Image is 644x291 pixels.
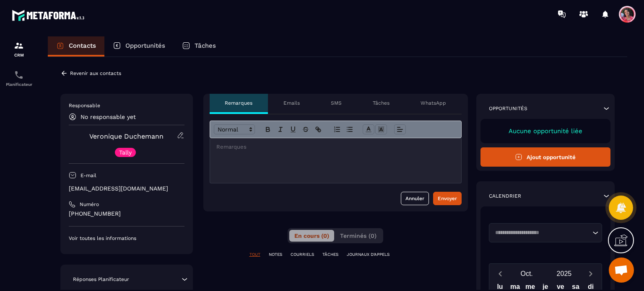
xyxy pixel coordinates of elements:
p: Voir toutes les informations [69,235,184,242]
a: Veronique Duchemann [89,132,164,140]
p: TÂCHES [322,252,338,258]
a: schedulerschedulerPlanificateur [2,64,36,93]
div: Envoyer [438,194,457,203]
p: Numéro [80,201,99,208]
p: Opportunités [125,42,165,49]
a: Contacts [48,36,104,57]
p: Calendrier [489,193,521,199]
span: Terminés (0) [340,232,377,239]
p: Remarques [225,100,252,106]
p: No responsable yet [80,113,136,120]
p: Réponses Planificateur [73,276,129,283]
div: Search for option [489,223,602,242]
p: Tâches [195,42,216,49]
div: Ouvrir le chat [609,258,634,283]
button: En cours (0) [289,230,334,242]
p: TOUT [249,252,260,258]
p: [PHONE_NUMBER] [69,210,184,218]
button: Terminés (0) [335,230,382,242]
a: Tâches [174,36,224,57]
img: logo [12,8,87,23]
button: Open months overlay [508,266,545,281]
p: Tâches [373,100,390,106]
p: COURRIELS [291,252,314,258]
button: Ajout opportunité [480,147,611,167]
p: NOTES [269,252,282,258]
button: Previous month [493,268,508,279]
span: En cours (0) [294,232,329,239]
p: WhatsApp [421,100,446,106]
p: Tally [119,149,132,155]
p: Responsable [69,102,184,109]
p: Opportunités [489,105,527,112]
a: formationformationCRM [2,34,36,64]
button: Annuler [401,192,429,205]
input: Search for option [492,229,591,237]
p: Contacts [69,42,96,49]
button: Envoyer [433,192,462,205]
p: E-mail [80,172,96,179]
a: Opportunités [104,36,174,57]
p: Aucune opportunité liée [489,127,602,135]
button: Next month [583,268,598,279]
img: formation [14,41,24,51]
p: Planificateur [2,82,36,87]
p: CRM [2,53,36,57]
p: JOURNAUX D'APPELS [347,252,390,258]
p: SMS [331,100,342,106]
img: scheduler [14,70,24,80]
button: Open years overlay [545,266,583,281]
p: Revenir aux contacts [70,70,121,76]
p: Emails [283,100,300,106]
p: [EMAIL_ADDRESS][DOMAIN_NAME] [69,185,184,193]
